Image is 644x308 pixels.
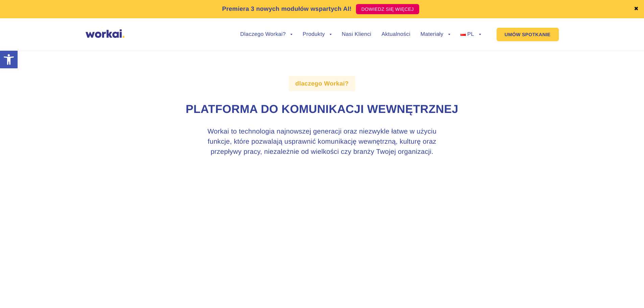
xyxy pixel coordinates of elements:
h3: Workai to technologia najnowszej generacji oraz niezwykle łatwe w użyciu funkcje, które pozwalają... [195,126,449,157]
p: Premiera 3 nowych modułów wspartych AI! [222,4,352,14]
a: UMÓW SPOTKANIE [497,28,559,41]
a: Aktualności [381,32,410,37]
a: Dlaczego Workai? [240,32,293,37]
a: ✖ [634,6,639,12]
h1: Platforma do komunikacji wewnętrznej [135,102,510,117]
a: Nasi Klienci [342,32,371,37]
span: PL [467,31,474,37]
label: dlaczego Workai? [289,76,356,91]
a: Materiały [421,32,450,37]
a: DOWIEDZ SIĘ WIĘCEJ [356,4,419,14]
a: Produkty [303,32,332,37]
